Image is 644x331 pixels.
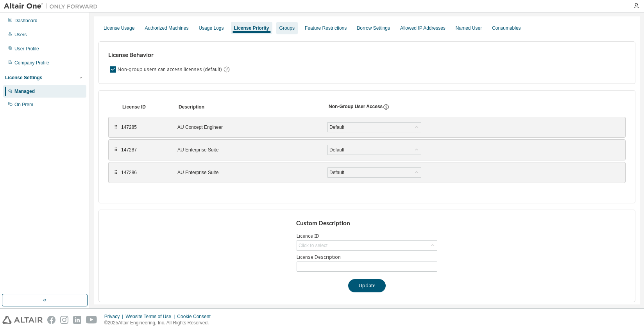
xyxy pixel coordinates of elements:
[400,25,445,31] div: Allowed IP Addresses
[297,233,437,239] label: Licence ID
[60,316,68,324] img: instagram.svg
[121,169,168,176] div: 147286
[121,147,168,153] div: 147287
[145,25,188,31] div: Authorized Machines
[86,316,97,324] img: youtube.svg
[297,254,437,260] label: License Description
[177,124,318,130] div: AU Concept Engineer
[122,104,169,110] div: License ID
[177,313,215,320] div: Cookie Consent
[223,66,230,73] svg: By default any user not assigned to any group can access any license. Turn this setting off to di...
[47,316,55,324] img: facebook.svg
[299,242,327,249] div: Click to select
[357,25,390,31] div: Borrow Settings
[121,124,168,130] div: 147285
[328,168,421,177] div: Default
[104,320,215,326] p: © 2025 Altair Engineering, Inc. All Rights Reserved.
[329,103,383,110] div: Non-Group User Access
[14,60,49,66] div: Company Profile
[113,124,118,130] div: ⠿
[177,169,318,176] div: AU Enterprise Suite
[4,2,102,10] img: Altair One
[456,25,482,31] div: Named User
[328,123,345,132] div: Default
[328,168,345,177] div: Default
[113,147,118,153] div: ⠿
[113,169,118,176] div: ⠿
[104,313,125,320] div: Privacy
[234,25,269,31] div: License Priority
[279,25,295,31] div: Groups
[108,51,229,59] h3: License Behavior
[199,25,224,31] div: Usage Logs
[104,25,134,31] div: License Usage
[348,279,386,292] button: Update
[492,25,521,31] div: Consumables
[297,241,437,250] div: Click to select
[118,65,223,74] label: Non-group users can access licenses (default)
[296,219,438,227] h3: Custom Description
[14,101,33,108] div: On Prem
[177,147,318,153] div: AU Enterprise Suite
[73,316,81,324] img: linkedin.svg
[305,25,347,31] div: Feature Restrictions
[2,316,43,324] img: altair_logo.svg
[179,104,319,110] div: Description
[14,46,39,52] div: User Profile
[328,123,421,132] div: Default
[14,32,27,38] div: Users
[328,145,421,155] div: Default
[14,18,38,24] div: Dashboard
[5,75,42,81] div: License Settings
[14,88,35,94] div: Managed
[125,313,177,320] div: Website Terms of Use
[328,146,345,154] div: Default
